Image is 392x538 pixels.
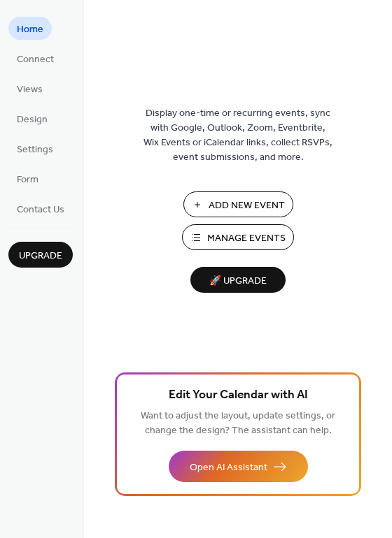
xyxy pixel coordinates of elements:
[207,231,286,246] span: Manage Events
[209,198,285,213] span: Add New Event
[17,22,43,37] span: Home
[190,460,267,475] span: Open AI Assistant
[17,173,38,187] span: Form
[8,47,62,70] a: Connect
[8,197,73,220] a: Contact Us
[17,112,48,127] span: Design
[17,203,64,217] span: Contact Us
[169,451,308,482] button: Open AI Assistant
[17,82,43,97] span: Views
[143,106,332,165] span: Display one-time or recurring events, sync with Google, Outlook, Zoom, Eventbrite, Wix Events or ...
[182,224,294,250] button: Manage Events
[17,143,53,157] span: Settings
[141,407,335,440] span: Want to adjust the layout, update settings, or change the design? The assistant can help.
[8,167,47,190] a: Form
[8,242,73,268] button: Upgrade
[8,77,51,100] a: Views
[183,191,293,217] button: Add New Event
[199,272,277,291] span: 🚀 Upgrade
[17,52,54,67] span: Connect
[190,267,286,293] button: 🚀 Upgrade
[8,137,62,160] a: Settings
[169,386,308,405] span: Edit Your Calendar with AI
[8,17,52,40] a: Home
[19,249,62,263] span: Upgrade
[8,107,56,130] a: Design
